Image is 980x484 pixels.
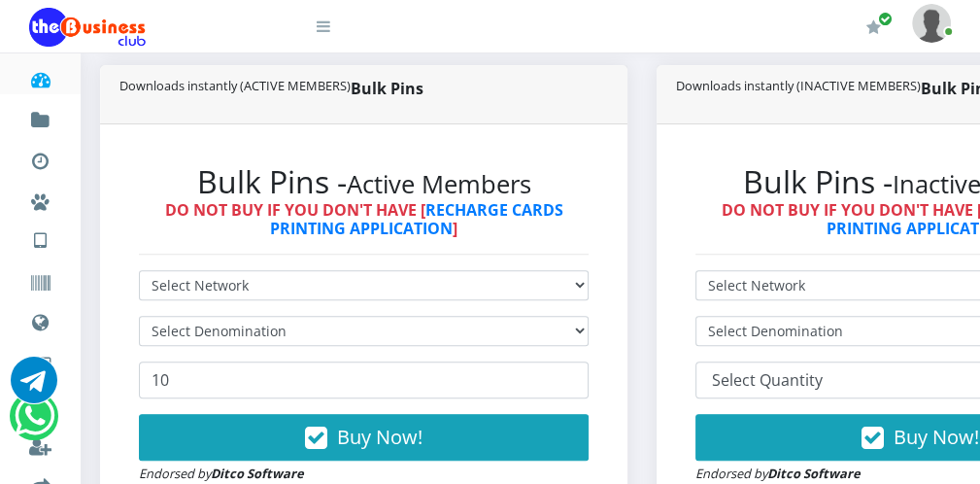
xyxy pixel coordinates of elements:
a: Chat for support [15,407,54,439]
strong: Ditco Software [211,465,304,482]
a: Register a Referral [29,420,51,467]
input: Enter Quantity [139,362,589,398]
a: Nigerian VTU [74,214,236,247]
small: Active Members [347,167,531,201]
small: Endorsed by [139,465,304,482]
a: VTU [29,214,51,262]
span: Renew/Upgrade Subscription [878,12,893,26]
a: Transactions [29,134,51,181]
small: Downloads instantly (INACTIVE MEMBERS) [676,77,921,95]
a: Miscellaneous Payments [29,175,51,222]
a: International VTU [74,242,236,275]
strong: Ditco Software [767,465,861,482]
a: RECHARGE CARDS PRINTING APPLICATION [270,199,563,239]
img: Logo [29,8,146,47]
strong: Bulk Pins [119,77,608,100]
span: Buy Now! [337,424,422,450]
a: Cable TV, Electricity [29,338,51,385]
a: Fund wallet [29,93,51,140]
h2: Bulk Pins - [139,163,589,200]
strong: DO NOT BUY IF YOU DON'T HAVE [ ] [165,199,563,239]
small: Downloads instantly (ACTIVE MEMBERS) [119,77,351,95]
a: Chat for support [11,371,57,403]
a: Data [29,295,51,344]
i: Renew/Upgrade Subscription [866,19,881,35]
a: Vouchers [29,257,51,303]
img: User [912,4,951,42]
a: Dashboard [29,52,51,99]
small: Endorsed by [695,465,861,482]
button: Buy Now! [139,414,589,461]
span: Buy Now! [894,424,979,450]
